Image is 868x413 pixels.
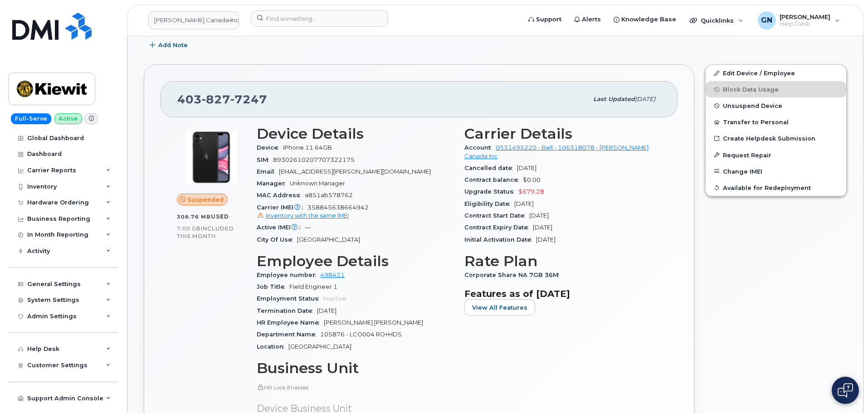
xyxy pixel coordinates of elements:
span: Suspended [187,195,224,204]
span: $679.28 [518,188,544,195]
span: GN [761,15,772,26]
span: Contract Expiry Date [464,224,533,231]
span: [GEOGRAPHIC_DATA] [288,343,351,350]
span: Department Name [257,331,320,338]
span: MAC Address [257,192,305,199]
span: View All Features [472,303,527,312]
span: 308.76 MB [177,214,211,220]
span: Manager [257,180,290,187]
span: a851ab578762 [305,192,353,199]
span: Alerts [582,15,601,24]
span: Employee number [257,272,320,278]
span: [EMAIL_ADDRESS][PERSON_NAME][DOMAIN_NAME] [279,168,431,175]
input: Find something... [251,10,388,27]
a: Knowledge Base [607,10,683,29]
span: Upgrade Status [464,188,518,195]
span: Eligibility Date [464,200,514,207]
button: Add Note [144,37,195,53]
span: used [211,213,229,220]
span: 403 [177,92,267,106]
span: Add Note [158,41,188,49]
span: Device [257,144,283,151]
h3: Device Details [257,126,454,142]
span: Cancelled date [464,165,517,171]
span: [GEOGRAPHIC_DATA] [297,236,360,243]
button: Block Data Usage [706,81,846,97]
span: Active IMEI [257,224,305,231]
span: 7247 [230,92,267,106]
span: Unknown Manager [290,180,345,187]
span: [PERSON_NAME] [780,13,830,20]
span: 7.00 GB [177,225,201,232]
button: Unsuspend Device [706,97,846,114]
span: Help Desk [780,20,830,28]
span: Field Engineer 1 [289,283,337,290]
h3: Carrier Details [464,126,661,142]
span: HR Employee Name [257,319,324,326]
span: Last updated [593,96,635,102]
span: Knowledge Base [621,15,676,24]
span: Contract Start Date [464,212,529,219]
a: Create Helpdesk Submission [706,130,846,146]
a: Support [522,10,568,29]
a: Kiewit Canada Inc [148,11,239,29]
span: Inventory with the same IMEI [266,212,349,219]
span: 358845638664942 [257,204,454,220]
h3: Business Unit [257,360,454,376]
span: $0.00 [523,176,541,183]
h3: Rate Plan [464,253,661,269]
span: Email [257,168,279,175]
img: Open chat [838,383,853,398]
span: Account [464,144,496,151]
span: [DATE] [635,96,655,102]
div: Quicklinks [683,11,750,29]
span: Carrier IMEI [257,204,307,211]
span: Initial Activation Date [464,236,536,243]
span: [DATE] [517,165,536,171]
span: iPhone 11 64GB [283,144,332,151]
span: Quicklinks [701,17,734,24]
button: Transfer to Personal [706,114,846,130]
a: 0531495220 - Bell - 106318078 - [PERSON_NAME] Canada Inc [464,144,649,159]
span: 89302610207707322175 [273,156,355,163]
span: [DATE] [317,307,336,314]
h3: Features as of [DATE] [464,288,661,299]
span: Employment Status [257,295,323,302]
button: Change IMEI [706,163,846,180]
a: Inventory with the same IMEI [257,212,349,219]
span: Termination Date [257,307,317,314]
a: Edit Device / Employee [706,65,846,81]
span: [DATE] [529,212,549,219]
span: Contract balance [464,176,523,183]
span: 105876 - LCO004 RO+HDS [320,331,402,338]
button: View All Features [464,299,535,316]
p: HR Lock Enabled [257,384,454,391]
button: Available for Redeployment [706,180,846,196]
span: Support [536,15,561,24]
button: Request Repair [706,147,846,163]
span: [DATE] [514,200,534,207]
a: Alerts [568,10,607,29]
span: Unsuspend Device [723,102,782,109]
img: iPhone_11.jpg [184,130,239,185]
span: 827 [202,92,230,106]
span: City Of Use [257,236,297,243]
div: Geoffrey Newport [751,11,846,29]
span: — [305,224,311,231]
span: [DATE] [533,224,552,231]
span: [PERSON_NAME] [PERSON_NAME] [324,319,423,326]
a: 498421 [320,272,345,278]
span: SIM [257,156,273,163]
span: Location [257,343,288,350]
span: included this month [177,225,234,240]
span: [DATE] [536,236,556,243]
span: Job Title [257,283,289,290]
span: Corporate Share NA 7GB 36M [464,272,563,278]
span: Inactive [323,295,346,302]
span: Available for Redeployment [723,184,811,191]
h3: Employee Details [257,253,454,269]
